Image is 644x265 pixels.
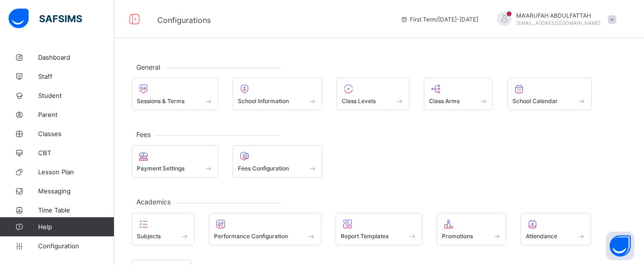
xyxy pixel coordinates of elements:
[516,20,601,26] span: [EMAIL_ADDRESS][DOMAIN_NAME]
[507,78,592,110] div: School Calendar
[38,168,114,176] span: Lesson Plan
[38,206,114,214] span: Time Table
[132,145,218,178] div: Payment Settings
[336,213,422,245] div: Report Templates
[157,15,211,25] span: Configurations
[38,53,114,61] span: Dashboard
[233,145,323,178] div: Fees Configuration
[526,233,557,240] span: Attendance
[429,97,460,105] span: Class Arms
[337,78,409,110] div: Class Levels
[38,187,114,195] span: Messaging
[132,198,175,206] span: Academics
[38,223,114,231] span: Help
[38,130,114,138] span: Classes
[132,63,165,71] span: General
[132,213,194,245] div: Subjects
[137,233,161,240] span: Subjects
[424,78,493,110] div: Class Arms
[238,97,289,105] span: School Information
[132,130,155,138] span: Fees
[488,11,621,27] div: MA'ARUFAHABDULFATTAH
[400,16,478,23] span: session/term information
[9,9,82,29] img: safsims
[521,213,591,245] div: Attendance
[38,111,114,118] span: Parent
[38,149,114,157] span: CBT
[132,78,218,110] div: Sessions & Terms
[342,97,376,105] span: Class Levels
[512,97,558,105] span: School Calendar
[38,242,114,250] span: Configuration
[209,213,322,245] div: Performance Configuration
[238,165,289,172] span: Fees Configuration
[606,232,634,260] button: Open asap
[137,97,184,105] span: Sessions & Terms
[137,165,184,172] span: Payment Settings
[38,73,114,80] span: Staff
[233,78,323,110] div: School Information
[214,233,288,240] span: Performance Configuration
[341,233,388,240] span: Report Templates
[442,233,473,240] span: Promotions
[516,12,601,19] span: MA'ARUFAH ABDULFATTAH
[437,213,507,245] div: Promotions
[38,92,114,99] span: Student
